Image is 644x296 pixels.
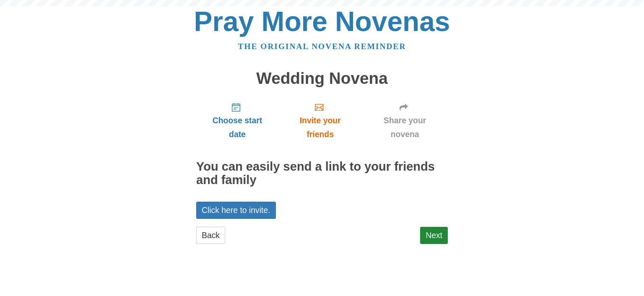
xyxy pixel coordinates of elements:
[196,202,276,219] a: Click here to invite.
[205,114,270,141] span: Choose start date
[287,114,353,141] span: Invite your friends
[196,70,448,88] h1: Wedding Novena
[196,96,278,145] a: Choose start date
[420,227,448,244] a: Next
[194,6,450,37] a: Pray More Novenas
[238,42,406,51] a: The original novena reminder
[370,114,439,141] span: Share your novena
[196,160,448,187] h2: You can easily send a link to your friends and family
[362,96,448,145] a: Share your novena
[196,227,225,244] a: Back
[278,96,362,145] a: Invite your friends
